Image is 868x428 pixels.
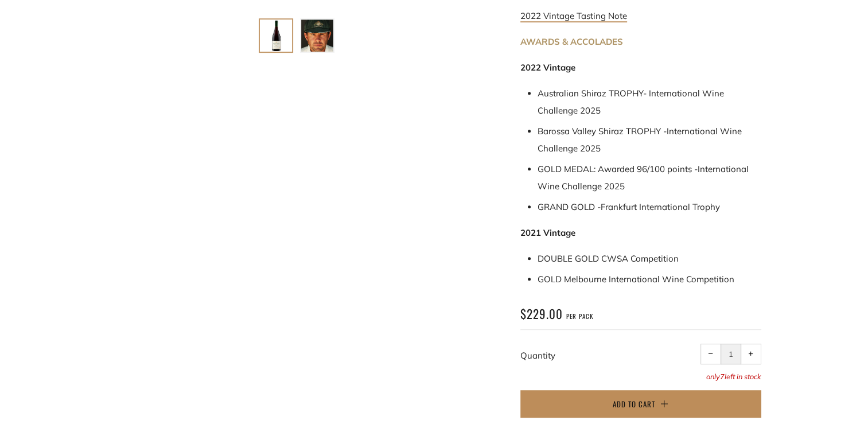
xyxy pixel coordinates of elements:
p: only left in stock [520,373,761,380]
label: Quantity [520,350,555,361]
a: 2022 Vintage Tasting Note [520,10,627,22]
span: Add to Cart [613,398,655,410]
input: quantity [721,344,741,364]
button: Add to Cart [520,390,761,418]
span: Frankfurt International Trophy [601,201,720,212]
span: CWSA Competition [601,253,679,264]
span: per pack [566,312,593,321]
span: 7 [720,372,725,381]
img: Load image into Gallery viewer, Ponting Milestone &#39;127&#39; Barossa Shiraz 2022 [260,20,292,52]
span: GOLD [538,274,562,285]
span: Melbourne International Wine Competition [564,274,734,285]
strong: 2021 Vintage [520,227,575,238]
span: − [708,351,713,356]
span: GRAND GOLD - [538,201,601,212]
span: + [748,351,753,356]
span: DOUBLE GOLD [538,253,599,264]
span: Barossa Valley Shiraz TROPHY - [538,126,667,137]
strong: AWARDS & ACCOLADES [520,36,623,47]
strong: 2022 Vintage [520,62,575,73]
span: GOLD MEDAL: Awarded 96/100 points - International Wine Challenge 2025 [538,164,749,192]
span: $229.00 [520,305,563,322]
span: Australian Shiraz TROPHY [538,88,643,99]
img: Load image into Gallery viewer, Ponting Milestone &#39;127&#39; Barossa Shiraz 2022 [301,20,333,52]
button: Load image into Gallery viewer, Ponting Milestone &#39;127&#39; Barossa Shiraz 2022 [259,18,293,53]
